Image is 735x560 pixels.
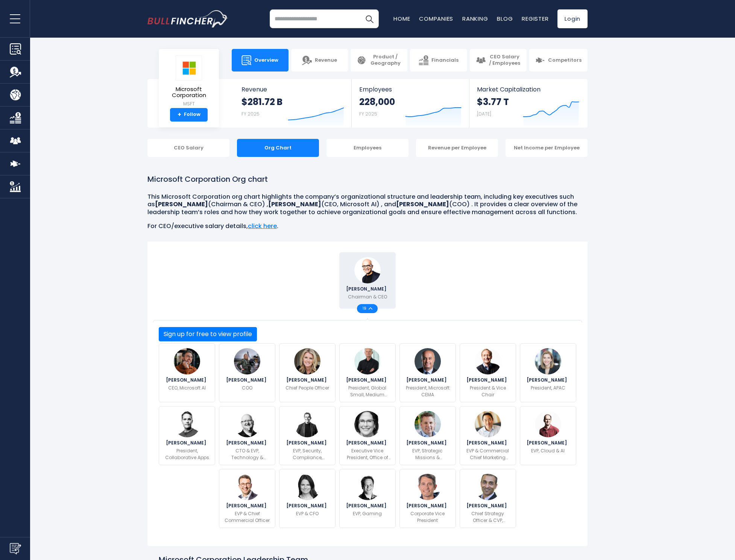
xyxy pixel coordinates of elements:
[396,200,449,208] b: [PERSON_NAME]
[339,406,396,465] a: Kathleen Hogan [PERSON_NAME] Executive Vice President, Office of Strategy and Transformation
[477,111,491,117] small: [DATE]
[475,348,501,374] img: Brad Smith
[475,411,501,437] img: Takeshi Numoto
[226,441,269,445] span: [PERSON_NAME]
[165,100,213,107] small: MSFT
[168,385,206,391] p: CEO, Microsoft AI
[406,441,449,445] span: [PERSON_NAME]
[353,510,382,517] p: EVP, Gaming
[232,49,289,72] a: Overview
[465,447,511,461] p: EVP & Commercial Chief Marketing Officer
[226,504,269,508] span: [PERSON_NAME]
[393,15,410,23] a: Home
[406,504,449,508] span: [PERSON_NAME]
[224,510,270,524] p: EVP & Chief Commercial Officer
[178,111,181,118] strong: +
[531,385,565,391] p: President, APAC
[346,441,389,445] span: [PERSON_NAME]
[286,378,329,382] span: [PERSON_NAME]
[520,406,576,465] a: Scott Guthrie [PERSON_NAME] EVP, Cloud & AI
[351,49,407,72] a: Product / Geography
[170,108,208,122] a: +Follow
[248,222,277,230] a: click here
[326,139,409,157] div: Employees
[475,474,501,500] img: Bobby Yerramilli-Rao
[147,222,588,230] p: For CEO/executive salary details, .
[410,49,467,72] a: Financials
[529,49,588,72] a: Competitors
[315,57,337,64] span: Revenue
[489,54,521,67] span: CEO Salary / Employees
[462,15,488,23] a: Ranking
[465,510,511,524] p: Chief Strategy Officer & CVP, Corporate Strategy
[147,10,228,27] img: bullfincher logo
[346,287,389,291] span: [PERSON_NAME]
[165,86,213,99] span: Microsoft Corporation
[415,411,441,437] img: Jason Zander
[174,411,200,437] img: Jeff Teper
[399,469,456,528] a: Dan Lewis [PERSON_NAME] Corporate Vice President
[470,49,527,72] a: CEO Salary / Employees
[159,343,215,402] a: Mustafa Suleyman [PERSON_NAME] CEO, Microsoft AI
[241,111,260,117] small: FY 2025
[174,348,200,374] img: Mustafa Suleyman
[460,343,516,402] a: Brad Smith [PERSON_NAME] President & Vice Chair
[344,447,391,461] p: Executive Vice President, Office of Strategy and Transformation
[535,411,561,437] img: Scott Guthrie
[415,348,441,374] img: Samer Abu-Ltaif
[219,469,275,528] a: Judson Althoff [PERSON_NAME] EVP & Chief Commercial Officer
[354,474,381,500] img: Phil Spencer
[497,15,513,23] a: Blog
[234,474,260,500] img: Judson Althoff
[286,504,329,508] span: [PERSON_NAME]
[219,343,275,402] a: Carolina Dybeck Happe [PERSON_NAME] COO
[363,307,369,310] span: 19
[166,441,208,445] span: [PERSON_NAME]
[404,510,451,524] p: Corporate Vice President
[404,447,451,461] p: EVP, Strategic Missions & Technologies
[415,474,441,500] img: Dan Lewis
[147,10,228,27] a: Go to homepage
[465,385,511,398] p: President & Vice Chair
[279,406,336,465] a: Charlie Bell [PERSON_NAME] EVP, Security, Compliance, Identity & Management
[164,55,213,108] a: Microsoft Corporation MSFT
[159,406,215,465] a: Jeff Teper [PERSON_NAME] President, Collaborative Apps & Platforms
[346,504,389,508] span: [PERSON_NAME]
[431,57,459,64] span: Financials
[291,49,348,72] a: Revenue
[339,343,396,402] a: Ralph Haupter [PERSON_NAME] President, Global Small, Medium Enterprises And Channel
[354,348,381,374] img: Ralph Haupter
[241,96,282,108] strong: $281.72 B
[466,441,509,445] span: [PERSON_NAME]
[359,86,461,93] span: Employees
[416,139,498,157] div: Revenue per Employee
[164,447,210,461] p: President, Collaborative Apps & Platforms
[477,86,579,93] span: Market Capitalization
[285,385,329,391] p: Chief People Officer
[460,406,516,465] a: Takeshi Numoto [PERSON_NAME] EVP & Commercial Chief Marketing Officer
[224,447,270,461] p: CTO & EVP, Technology & Research
[155,200,208,208] b: [PERSON_NAME]
[346,378,389,382] span: [PERSON_NAME]
[359,111,377,117] small: FY 2025
[369,54,401,67] span: Product / Geography
[234,79,352,128] a: Revenue $281.72 B FY 2025
[226,378,269,382] span: [PERSON_NAME]
[548,57,582,64] span: Competitors
[254,57,278,64] span: Overview
[296,510,319,517] p: EVP & CFO
[399,343,456,402] a: Samer Abu-Ltaif [PERSON_NAME] President, Microsoft CEMA
[520,343,576,402] a: Andrea Della Mattea [PERSON_NAME] President, APAC
[284,447,331,461] p: EVP, Security, Compliance, Identity & Management
[535,348,561,374] img: Andrea Della Mattea
[469,79,587,128] a: Market Capitalization $3.77 T [DATE]
[354,411,381,437] img: Kathleen Hogan
[219,406,275,465] a: Kevin Scott [PERSON_NAME] CTO & EVP, Technology & Research
[348,294,387,300] p: Chairman & CEO
[294,474,320,500] img: Amy Hood
[522,15,548,23] a: Register
[360,9,379,28] button: Search
[506,139,588,157] div: Net Income per Employee
[399,406,456,465] a: Jason Zander [PERSON_NAME] EVP, Strategic Missions & Technologies
[557,9,588,28] a: Login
